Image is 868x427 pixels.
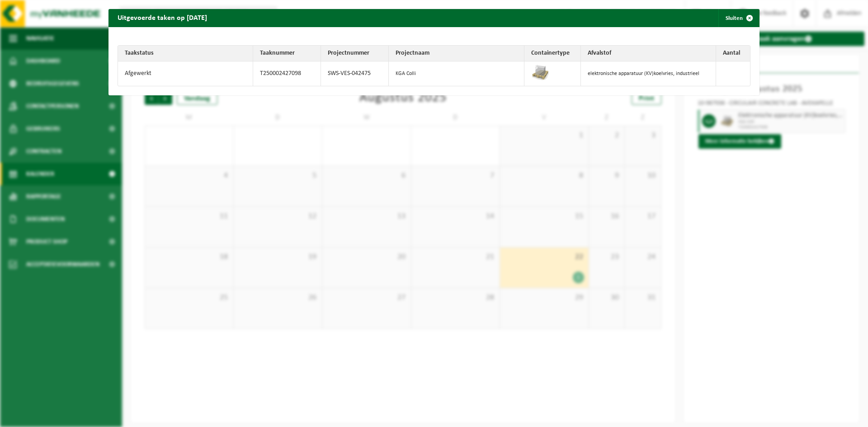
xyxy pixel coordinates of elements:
td: KGA Colli [389,61,524,86]
th: Containertype [524,46,581,61]
td: T250002427098 [253,61,321,86]
img: LP-PA-00000-WDN-11 [531,64,549,82]
th: Aantal [716,46,750,61]
td: elektronische apparatuur (KV)koelvries, industrieel [581,61,716,86]
td: Afgewerkt [118,61,253,86]
td: SWS-VES-042475 [321,61,389,86]
button: Sluiten [718,9,759,27]
th: Afvalstof [581,46,716,61]
th: Projectnaam [389,46,524,61]
th: Taakstatus [118,46,253,61]
th: Taaknummer [253,46,321,61]
th: Projectnummer [321,46,389,61]
h2: Uitgevoerde taken op [DATE] [108,9,216,26]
